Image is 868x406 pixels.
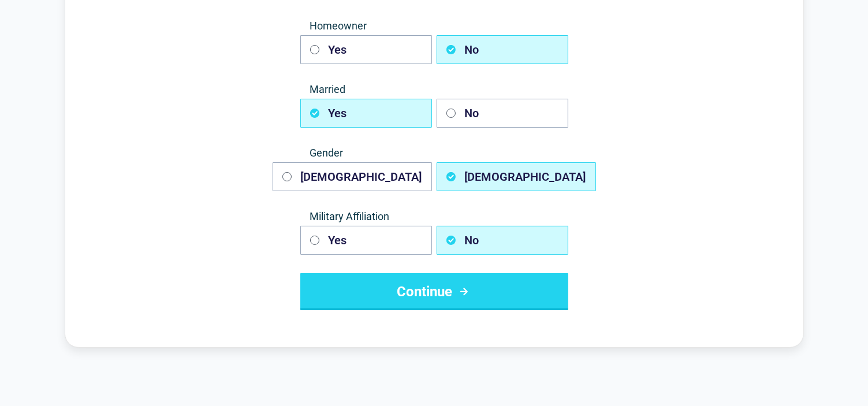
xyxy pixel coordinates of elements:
span: Military Affiliation [300,210,568,224]
button: No [437,99,568,128]
span: Gender [300,146,568,160]
button: Yes [300,226,432,255]
button: [DEMOGRAPHIC_DATA] [273,162,432,191]
span: Homeowner [300,19,568,33]
button: [DEMOGRAPHIC_DATA] [437,162,596,191]
button: No [437,35,568,64]
button: Continue [300,273,568,310]
button: Yes [300,99,432,128]
button: No [437,226,568,255]
button: Yes [300,35,432,64]
span: Married [300,83,568,96]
